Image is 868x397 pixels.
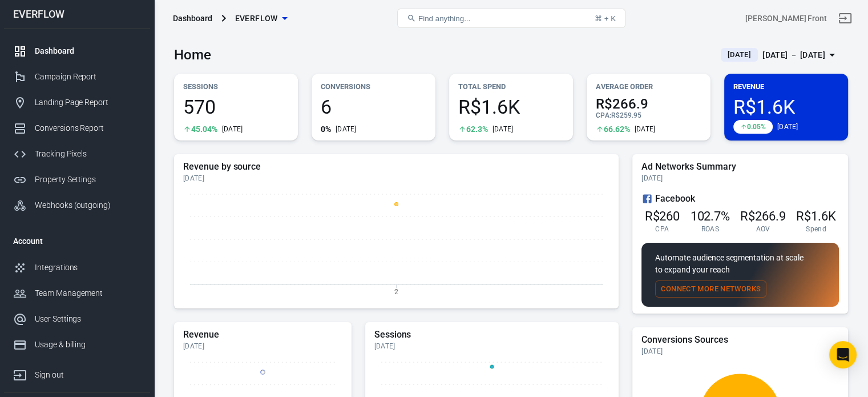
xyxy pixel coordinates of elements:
[4,280,150,306] a: Team Management
[222,125,243,134] div: [DATE]
[596,111,611,119] span: CPA :
[466,125,488,133] span: 62.3%
[173,13,212,24] div: Dashboard
[641,347,839,356] div: [DATE]
[35,287,141,299] div: Team Management
[35,313,141,325] div: User Settings
[418,14,470,23] span: Find anything...
[641,192,653,206] svg: Facebook Ads
[35,45,141,57] div: Dashboard
[4,141,150,167] a: Tracking Pixels
[183,329,342,340] h5: Revenue
[492,125,514,134] div: [DATE]
[611,111,641,119] span: R$259.95
[374,329,610,340] h5: Sessions
[35,199,141,211] div: Webhooks (outgoing)
[35,339,141,351] div: Usage & billing
[183,81,289,93] p: Sessions
[4,193,150,218] a: Webhooks (outgoing)
[641,161,839,173] h5: Ad Networks Summary
[4,358,150,388] a: Sign out
[690,209,730,223] span: 102.7%
[321,81,426,93] p: Conversions
[604,125,630,133] span: 66.62%
[458,97,564,117] span: R$1.6K
[183,174,609,183] div: [DATE]
[35,97,141,109] div: Landing Page Report
[397,9,625,28] button: Find anything...⌘ + K
[35,262,141,274] div: Integrations
[596,81,701,93] p: Average Order
[712,46,848,65] button: [DATE][DATE] － [DATE]
[655,224,669,234] span: CPA
[777,122,798,131] div: [DATE]
[191,125,217,133] span: 45.04%
[733,97,839,117] span: R$1.6K
[762,48,825,62] div: [DATE] － [DATE]
[35,148,141,160] div: Tracking Pixels
[655,280,766,298] button: Connect More Networks
[4,332,150,358] a: Usage & billing
[4,9,150,19] div: EVERFLOW
[796,209,836,223] span: R$1.6K
[183,97,289,117] span: 570
[35,174,141,186] div: Property Settings
[595,14,616,23] div: ⌘ + K
[733,81,839,93] p: Revenue
[336,125,357,134] div: [DATE]
[183,161,609,173] h5: Revenue by source
[831,5,859,32] a: Sign out
[829,341,857,368] div: Open Intercom Messenger
[4,38,150,64] a: Dashboard
[4,227,150,255] li: Account
[641,174,839,183] div: [DATE]
[458,81,564,93] p: Total Spend
[644,209,680,223] span: R$260
[756,224,770,234] span: AOV
[183,342,342,351] div: [DATE]
[394,287,398,295] tspan: 2
[723,49,756,61] span: [DATE]
[374,342,610,351] div: [DATE]
[641,334,839,346] h5: Conversions Sources
[740,209,786,223] span: R$266.9
[4,90,150,115] a: Landing Page Report
[4,115,150,141] a: Conversions Report
[745,13,827,25] div: Account id: KGa5hiGJ
[174,47,211,63] h3: Home
[4,306,150,332] a: User Settings
[596,97,701,111] span: R$266.9
[806,224,826,234] span: Spend
[321,97,426,117] span: 6
[4,167,150,193] a: Property Settings
[635,125,656,134] div: [DATE]
[235,11,278,26] span: EVERFLOW
[4,64,150,90] a: Campaign Report
[701,224,719,234] span: ROAS
[655,252,825,276] p: Automate audience segmentation at scale to expand your reach
[231,8,292,29] button: EVERFLOW
[35,369,141,381] div: Sign out
[4,255,150,280] a: Integrations
[747,123,766,130] span: 0.05%
[35,71,141,83] div: Campaign Report
[321,125,331,133] span: 0%
[641,192,839,206] div: Facebook
[35,122,141,134] div: Conversions Report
